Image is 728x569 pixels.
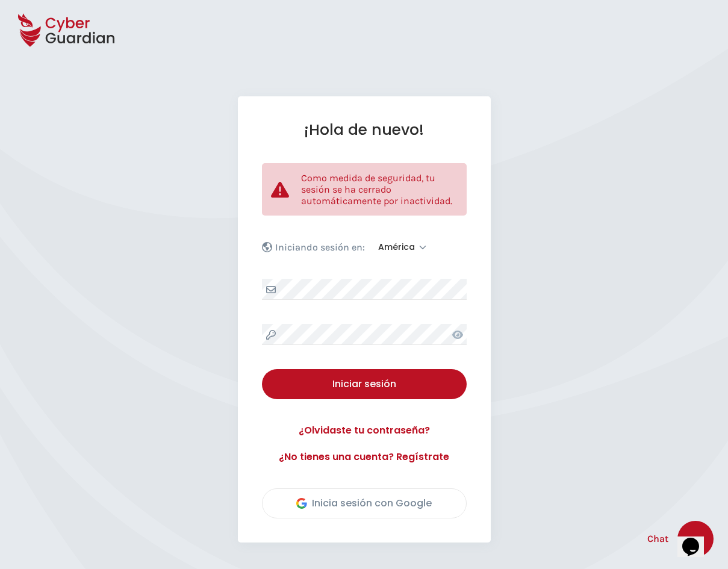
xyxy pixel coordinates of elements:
div: Inicia sesión con Google [296,496,432,511]
button: Inicia sesión con Google [262,488,467,518]
a: ¿Olvidaste tu contraseña? [262,423,467,438]
h1: ¡Hola de nuevo! [262,120,467,139]
button: Iniciar sesión [262,369,467,399]
iframe: chat widget [677,521,716,557]
a: ¿No tienes una cuenta? Regístrate [262,450,467,464]
div: Iniciar sesión [271,377,458,391]
p: Iniciando sesión en: [275,241,365,253]
p: Como medida de seguridad, tu sesión se ha cerrado automáticamente por inactividad. [301,172,458,207]
span: Chat [647,532,668,546]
